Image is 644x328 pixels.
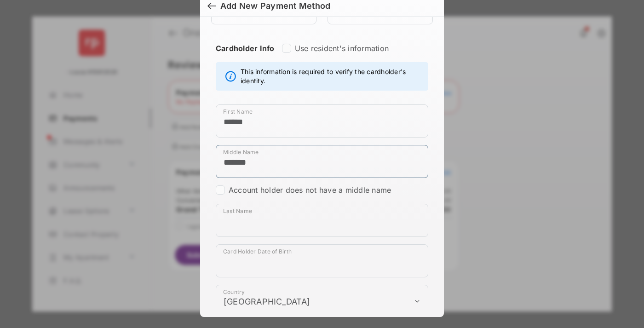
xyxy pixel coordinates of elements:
strong: Cardholder Info [216,44,275,69]
div: Add New Payment Method [220,1,330,11]
span: This information is required to verify the cardholder's identity. [241,67,423,86]
div: payment_method_screening[postal_addresses][country] [216,285,428,318]
label: Use resident's information [295,44,389,53]
label: Account holder does not have a middle name [229,185,391,195]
